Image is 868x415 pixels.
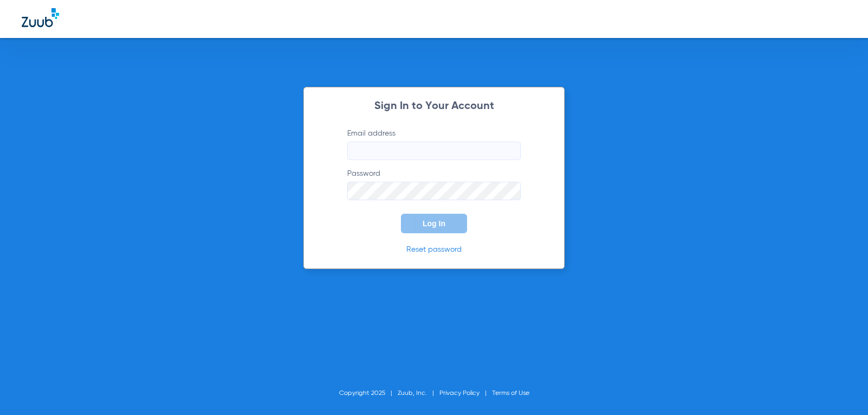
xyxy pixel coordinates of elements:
[347,128,521,160] label: Email address
[347,182,521,200] input: Password
[401,214,467,233] button: Log In
[492,390,529,397] a: Terms of Use
[439,390,480,397] a: Privacy Policy
[339,388,398,399] li: Copyright 2025
[398,388,439,399] li: Zuub, Inc.
[347,142,521,160] input: Email address
[814,363,868,415] iframe: Chat Widget
[331,101,537,112] h2: Sign In to Your Account
[406,246,462,253] a: Reset password
[22,8,59,27] img: Zuub Logo
[347,168,521,200] label: Password
[423,219,445,228] span: Log In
